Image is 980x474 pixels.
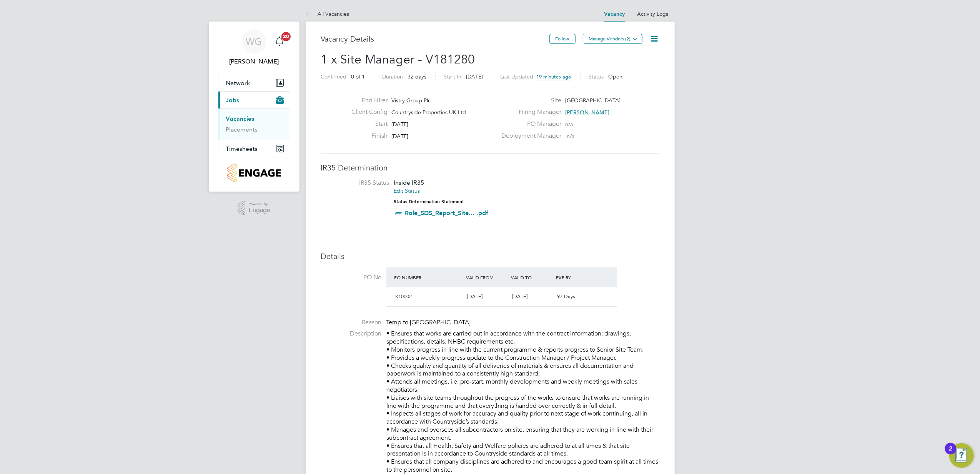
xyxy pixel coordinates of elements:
button: Manage Vendors (2) [583,34,642,44]
label: End Hirer [345,97,388,105]
a: Powered byEngage [238,201,270,215]
img: countryside-properties-logo-retina.png [227,164,281,182]
label: Last Updated [501,73,534,80]
label: Description [321,330,382,338]
a: Vacancies [226,115,255,122]
label: Status [589,73,604,80]
a: 20 [272,29,287,54]
div: PO Number [393,270,464,284]
span: n/a [567,133,574,140]
span: n/a [565,121,573,128]
a: All Vacancies [306,10,349,17]
span: Inside IR35 [394,179,424,186]
label: Hiring Manager [497,108,561,116]
span: [DATE] [391,121,408,128]
span: [DATE] [466,73,483,80]
span: [PERSON_NAME] [565,109,609,116]
span: 0 of 1 [351,73,365,80]
h3: IR35 Determination [321,163,659,173]
span: Countryside Properties UK Ltd [391,109,466,116]
button: Follow [549,34,576,44]
a: Placements [226,126,258,133]
span: [DATE] [467,293,483,300]
div: Jobs [218,108,290,140]
span: Vistry Group Plc [391,97,431,104]
div: 2 [949,449,952,459]
span: 1 x Site Manager - V181280 [321,52,475,67]
div: Expiry [554,270,599,284]
span: [GEOGRAPHIC_DATA] [565,97,621,104]
label: Client Config [345,108,388,116]
button: Timesheets [218,140,290,157]
span: Temp to [GEOGRAPHIC_DATA] [386,319,471,326]
label: Start In [444,73,462,80]
span: [DATE] [391,133,408,140]
span: 32 days [408,73,427,80]
span: 20 [281,32,291,41]
label: Finish [345,132,388,140]
span: Powered by [249,201,270,207]
a: Vacancy [604,11,625,17]
h3: Vacancy Details [321,34,549,44]
span: 19 minutes ago [537,73,572,80]
label: PO No [321,274,382,282]
span: Timesheets [226,145,258,152]
a: WG[PERSON_NAME] [218,29,290,66]
label: Deployment Manager [497,132,561,140]
span: [DATE] [512,293,527,300]
button: Jobs [218,92,290,108]
span: WG [246,37,262,47]
label: Reason [321,319,382,327]
nav: Main navigation [209,22,299,192]
div: Valid From [464,270,509,284]
label: Confirmed [321,73,347,80]
span: Wayne Gardner [218,57,290,66]
a: Edit Status [394,187,420,194]
label: Site [497,97,561,105]
a: Role_SDS_Report_Site... .pdf [405,209,489,217]
button: Open Resource Center, 2 new notifications [949,443,974,468]
label: IR35 Status [329,179,389,187]
div: Valid To [509,270,554,284]
span: Jobs [226,97,240,104]
span: Network [226,79,250,87]
label: Start [345,120,388,128]
span: Open [609,73,623,80]
a: Go to home page [218,164,290,182]
strong: Status Determination Statement [394,199,464,204]
span: Engage [249,207,270,214]
h3: Details [321,251,659,261]
span: 97 Days [557,293,575,300]
label: Duration [383,73,403,80]
span: K10002 [396,293,412,300]
label: PO Manager [497,120,561,128]
button: Network [218,74,290,91]
a: Activity Logs [637,10,669,17]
